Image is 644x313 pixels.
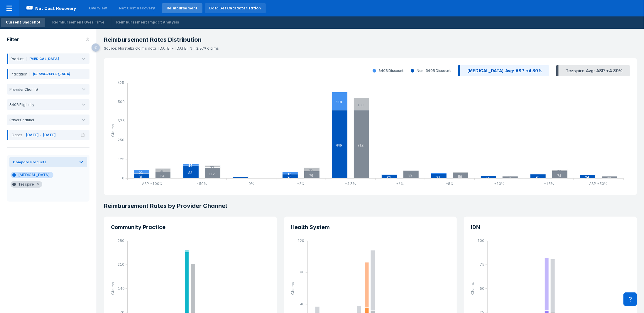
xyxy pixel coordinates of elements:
tspan: +10% [494,181,504,186]
p: Filter [7,36,19,43]
tspan: Claims [470,282,475,295]
div: Payer Channel [7,118,34,122]
tspan: Claims [290,282,295,295]
tspan: 16 [288,172,292,176]
div: Reimbursement [167,6,198,11]
div: 340B Eligibility [7,102,34,107]
tspan: 24 [387,176,391,180]
tspan: 130 [358,103,364,107]
p: [MEDICAL_DATA] [18,172,50,178]
tspan: Claims [110,282,115,295]
tspan: ASP -100% [142,181,163,186]
h3: Community Practice [111,224,270,231]
div: 340B Discount [369,63,407,78]
text: 125 [118,157,124,161]
tspan: 31 [139,175,143,179]
tspan: 56 [458,175,462,179]
span: Net Cost Recovery [19,5,83,12]
div: Reimbursement Impact Analysis [116,20,179,25]
div: Dates [12,132,56,138]
a: Reimbursement Impact Analysis [111,18,184,27]
tspan: 35 [309,168,313,172]
a: Data Set Characterization [205,3,266,13]
h3: Reimbursement Rates by Provider Channel [104,202,227,210]
tspan: 64 [160,174,165,178]
tspan: 17 [557,169,562,174]
tspan: 82 [408,174,413,178]
tspan: +8% [446,181,454,186]
h3: IDN [471,224,630,231]
text: 500 [118,100,125,104]
a: Overview [84,3,112,13]
div: Product [8,57,26,61]
tspan: Claims [110,124,115,137]
tspan: ASP +50% [589,181,608,186]
text: 250 [118,138,124,142]
a: Reimbursement [162,3,202,13]
tspan: -50% [197,181,207,186]
tspan: 112 [209,172,215,176]
a: Reimbursement Over Time [48,18,109,27]
text: 625 [118,80,124,85]
text: 210 [118,262,124,267]
text: 80 [300,270,305,275]
tspan: 712 [358,143,364,147]
div: Overview [89,6,107,11]
tspan: 16 [486,176,490,180]
tspan: 27 [437,175,441,179]
tspan: 446 [336,143,342,147]
div: Tezspire Avg: ASP +4.30% [566,68,623,74]
h3: Health System [291,224,450,231]
text: 120 [298,238,304,243]
tspan: +15% [544,181,554,186]
tspan: 23 [139,171,143,175]
text: 40 [300,302,305,307]
tspan: 24 [585,176,589,180]
div: Non-340B Discount [407,63,454,78]
tspan: +4.3% [345,181,356,186]
tspan: +2% [297,181,305,186]
text: 100 [478,238,485,243]
h3: Reimbursement Rates Distribution [104,36,219,43]
p: Tezspire [18,182,34,187]
tspan: 40 [160,169,165,174]
tspan: 26 [288,175,292,179]
a: Current Snapshot [1,18,45,27]
p: Source: Norstella claims data, [DATE] - [DATE]. N = 2,379 claims [104,43,219,51]
tspan: 0% [249,181,254,186]
tspan: 118 [336,100,342,104]
tspan: 20 [607,176,611,181]
div: Contact Support [623,292,637,306]
tspan: 22 [210,166,214,170]
tspan: 14 [188,164,192,168]
div: Data Set Characterization [209,6,261,11]
tspan: 21 [508,176,512,180]
text: 375 [118,119,125,123]
tspan: 74 [557,174,562,178]
div: [MEDICAL_DATA] Avg: ASP +4.30% [467,68,542,74]
div: Reimbursement Over Time [52,20,104,25]
div: [MEDICAL_DATA] [29,56,59,61]
p: [DATE] - [DATE] [26,132,56,138]
tspan: 26 [536,175,540,179]
div: Current Snapshot [6,20,40,25]
g: column chart , with 4 column series, . Y-scale minimum value is 0 , maximum value is 600. X-scale... [107,80,629,191]
text: 75 [480,262,485,267]
text: 140 [118,286,125,291]
tspan: +6% [396,181,404,186]
div: Provider Channel [7,87,38,92]
text: 50 [480,286,485,291]
div: Net Cost Recovery [119,6,155,11]
text: 280 [118,238,124,243]
a: Net Cost Recovery [114,3,160,13]
tspan: 82 [188,171,192,175]
tspan: 76 [309,174,313,178]
text: 0 [122,176,124,180]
